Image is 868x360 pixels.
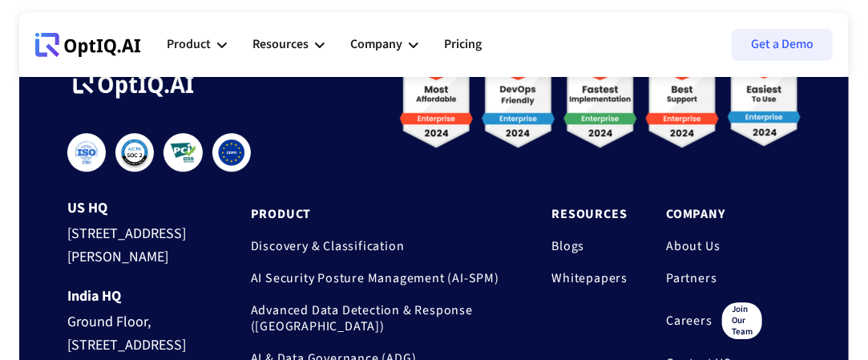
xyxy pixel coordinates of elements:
[444,21,482,69] a: Pricing
[732,29,833,61] a: Get a Demo
[67,305,251,358] div: Ground Floor, [STREET_ADDRESS]
[167,21,227,69] div: Product
[552,206,628,222] a: Resources
[167,34,211,55] div: Product
[252,34,309,55] div: Resources
[350,34,402,55] div: Company
[251,238,514,254] a: Discovery & Classification
[67,289,251,305] div: India HQ
[252,21,325,69] div: Resources
[67,216,251,269] div: [STREET_ADDRESS][PERSON_NAME]
[35,21,141,69] a: Webflow Homepage
[251,206,514,222] a: Product
[722,302,762,339] div: join our team
[350,21,418,69] div: Company
[666,206,762,222] a: Company
[552,238,628,254] a: Blogs
[666,238,762,254] a: About Us
[67,200,251,216] div: US HQ
[666,270,762,286] a: Partners
[552,270,628,286] a: Whitepapers
[666,313,713,329] a: Careers
[251,270,514,286] a: AI Security Posture Management (AI-SPM)
[251,302,514,334] a: Advanced Data Detection & Response ([GEOGRAPHIC_DATA])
